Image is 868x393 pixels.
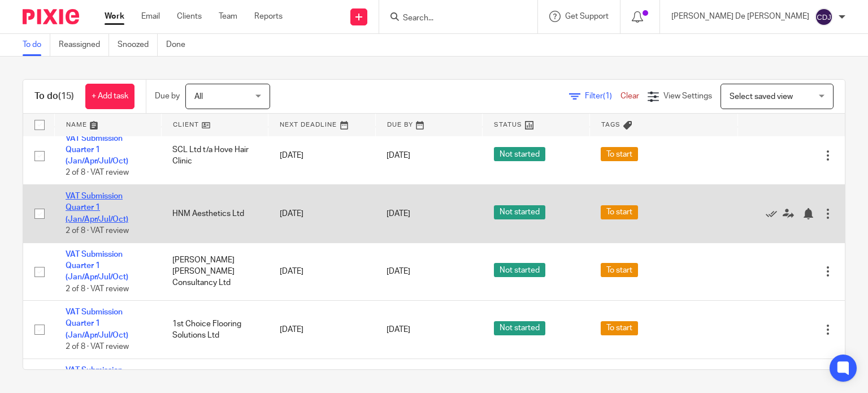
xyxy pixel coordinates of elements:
[177,11,202,22] a: Clients
[118,34,158,56] a: Snoozed
[601,147,638,161] span: To start
[601,321,638,335] span: To start
[402,14,504,24] input: Search
[663,92,712,100] span: View Settings
[387,267,410,275] span: [DATE]
[766,208,783,219] a: Mark as done
[161,127,268,185] td: SCL Ltd t/a Hove Hair Clinic
[66,169,129,177] span: 2 of 8 · VAT review
[601,205,638,219] span: To start
[23,9,79,24] img: Pixie
[494,321,545,335] span: Not started
[387,210,410,218] span: [DATE]
[254,11,283,22] a: Reports
[166,34,194,56] a: Done
[565,12,609,20] span: Get Support
[219,11,237,22] a: Team
[815,8,833,26] img: svg%3E
[601,122,620,128] span: Tags
[34,90,74,102] h1: To do
[23,34,50,56] a: To do
[66,285,129,293] span: 2 of 8 · VAT review
[66,192,128,223] a: VAT Submission Quarter 1 (Jan/Apr/Jul/Oct)
[268,243,375,301] td: [DATE]
[85,84,134,109] a: + Add task
[161,301,268,359] td: 1st Choice Flooring Solutions Ltd
[603,92,612,100] span: (1)
[66,343,129,351] span: 2 of 8 · VAT review
[58,92,74,101] span: (15)
[585,92,620,100] span: Filter
[268,185,375,243] td: [DATE]
[387,326,410,334] span: [DATE]
[494,147,545,161] span: Not started
[66,251,128,282] a: VAT Submission Quarter 1 (Jan/Apr/Jul/Oct)
[494,263,545,277] span: Not started
[730,93,793,101] span: Select saved view
[601,263,638,277] span: To start
[161,243,268,301] td: [PERSON_NAME] [PERSON_NAME] Consultancy Ltd
[494,205,545,219] span: Not started
[66,135,128,166] a: VAT Submission Quarter 1 (Jan/Apr/Jul/Oct)
[105,11,124,22] a: Work
[66,308,128,339] a: VAT Submission Quarter 1 (Jan/Apr/Jul/Oct)
[387,152,410,159] span: [DATE]
[66,227,129,235] span: 2 of 8 · VAT review
[268,301,375,359] td: [DATE]
[155,90,180,102] p: Due by
[620,92,639,100] a: Clear
[161,185,268,243] td: HNM Aesthetics Ltd
[59,34,109,56] a: Reassigned
[268,127,375,185] td: [DATE]
[141,11,160,22] a: Email
[194,93,203,101] span: All
[671,11,809,22] p: [PERSON_NAME] De [PERSON_NAME]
